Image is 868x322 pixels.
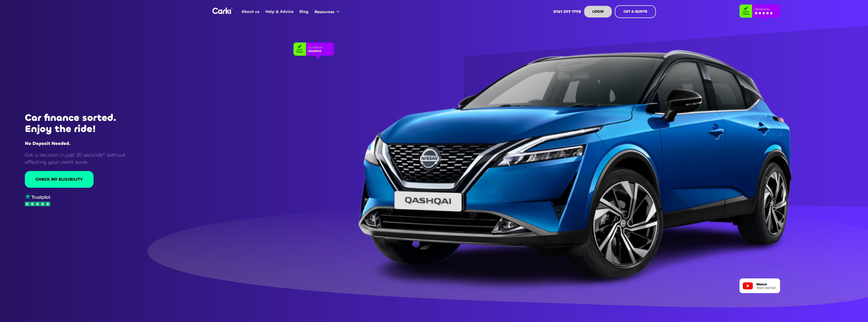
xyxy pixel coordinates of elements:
a: Blog [297,2,311,22]
strong: No Deposit Needed. [25,140,70,146]
div: Resources [311,2,345,21]
a: 0161 399 1798 [550,2,584,22]
img: trustpilot [25,193,50,200]
a: home [212,8,233,14]
img: Logo [212,8,233,14]
strong: GET A QUOTE [623,9,647,14]
div: CHECK MY ELIGIBILITY [35,177,83,182]
strong: 0161 399 1798 [553,9,581,14]
h1: Car finance sorted. Enjoy the ride! [25,112,138,135]
p: Get a decision in just 20 seconds* without affecting your credit score [25,151,138,165]
a: CHECK MY ELIGIBILITY [25,171,94,188]
a: About us [239,2,263,22]
a: Help & Advice [263,2,297,22]
img: stars [25,202,50,206]
a: LOGIN [584,6,612,17]
a: GET A QUOTE [615,5,656,18]
div: Resources [315,9,335,15]
strong: LOGIN [592,9,604,14]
